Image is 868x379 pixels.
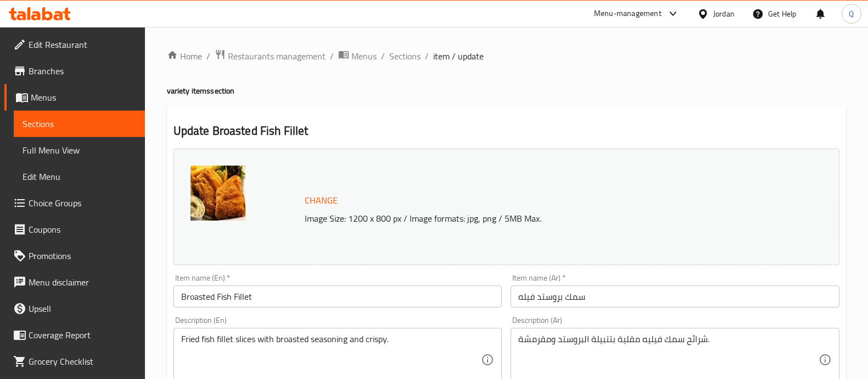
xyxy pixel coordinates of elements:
[228,50,326,63] span: Restaurants management
[4,216,145,243] a: Coupons
[4,322,145,348] a: Coverage Report
[4,190,145,216] a: Choice Groups
[425,50,429,63] li: /
[4,31,145,58] a: Edit Restaurant
[4,243,145,269] a: Promotions
[14,137,145,163] a: Full Menu View
[389,50,421,63] a: Sections
[300,212,775,225] p: Image Size: 1200 x 800 px / Image formats: jpg, png / 5MB Max.
[4,295,145,322] a: Upsell
[305,193,338,208] span: Change
[173,285,502,307] input: Enter name En
[338,49,377,63] a: Menus
[14,111,145,137] a: Sections
[4,348,145,375] a: Grocery Checklist
[29,249,136,262] span: Promotions
[215,49,326,63] a: Restaurants management
[29,38,136,51] span: Edit Restaurant
[23,117,136,130] span: Sections
[14,163,145,190] a: Edit Menu
[4,269,145,295] a: Menu disclaimer
[29,276,136,289] span: Menu disclaimer
[594,7,662,20] div: Menu-management
[167,85,846,96] h4: variety items section
[300,189,342,212] button: Change
[330,50,334,63] li: /
[191,166,245,221] img: %D8%B3%D9%85%D9%83_%D8%A8%D8%B1%D9%88%D8%B3%D8%AA%D8%AF_%D9%81%D9%8A%D9%84%D9%8763885874274190724...
[511,285,839,307] input: Enter name Ar
[713,8,735,20] div: Jordan
[381,50,385,63] li: /
[173,123,839,139] h2: Update Broasted Fish Fillet
[4,84,145,111] a: Menus
[29,328,136,342] span: Coverage Report
[29,302,136,315] span: Upsell
[29,355,136,368] span: Grocery Checklist
[29,196,136,210] span: Choice Groups
[167,50,202,63] a: Home
[4,58,145,84] a: Branches
[433,50,484,63] span: item / update
[351,50,377,63] span: Menus
[167,49,846,63] nav: breadcrumb
[849,8,854,20] span: Q
[31,91,136,104] span: Menus
[29,223,136,236] span: Coupons
[206,50,210,63] li: /
[29,64,136,78] span: Branches
[23,144,136,157] span: Full Menu View
[23,170,136,183] span: Edit Menu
